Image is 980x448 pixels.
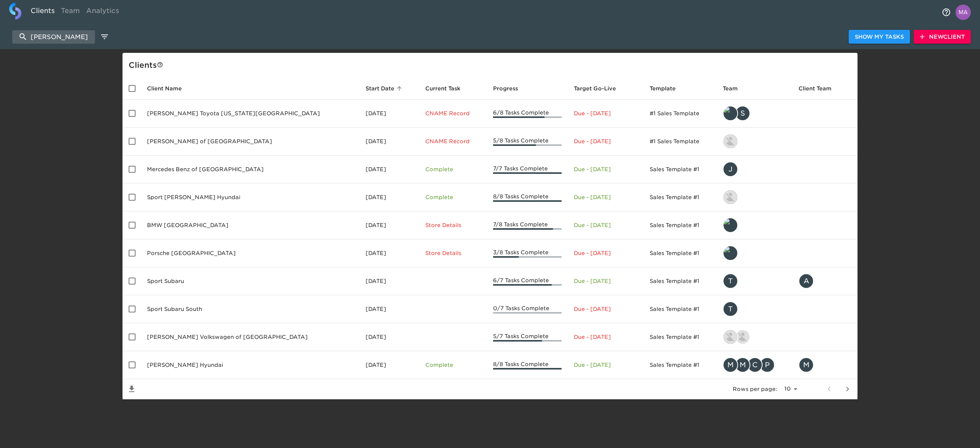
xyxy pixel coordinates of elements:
[359,155,420,183] td: [DATE]
[937,3,955,21] button: notifications
[644,351,717,379] td: Sales Template #1
[759,357,775,373] div: P
[141,100,359,128] td: [PERSON_NAME] Toyota [US_STATE][GEOGRAPHIC_DATA]
[574,110,637,117] p: Due - [DATE]
[425,361,481,369] p: Complete
[644,239,717,267] td: Sales Template #1
[157,62,163,68] svg: This is a list of all of your clients and clients shared with you
[724,246,737,260] img: tyler@roadster.com
[799,273,814,289] div: A
[723,106,786,121] div: tyler@roadster.com, savannah@roadster.com
[366,84,404,93] span: Start Date
[487,239,568,267] td: 3/8 Tasks Complete
[723,190,786,205] div: lowell@roadster.com
[487,211,568,239] td: 7/8 Tasks Complete
[574,305,637,313] p: Due - [DATE]
[723,273,786,289] div: tracy@roadster.com
[487,183,568,211] td: 8/8 Tasks Complete
[574,249,637,257] p: Due - [DATE]
[487,155,568,183] td: 7/7 Tasks Complete
[574,361,637,369] p: Due - [DATE]
[425,165,481,173] p: Complete
[723,357,738,373] div: M
[487,295,568,323] td: 0/7 Tasks Complete
[359,211,420,239] td: [DATE]
[141,239,359,267] td: Porsche [GEOGRAPHIC_DATA]
[141,128,359,155] td: [PERSON_NAME] of [GEOGRAPHIC_DATA]
[141,183,359,211] td: Sport [PERSON_NAME] Hyundai
[644,155,717,183] td: Sales Template #1
[799,84,841,93] span: Client Team
[359,351,420,379] td: [DATE]
[359,239,420,267] td: [DATE]
[98,30,111,43] button: edit
[129,59,854,71] div: Client s
[574,221,637,229] p: Due - [DATE]
[487,267,568,295] td: 6/7 Tasks Complete
[359,323,420,351] td: [DATE]
[141,155,359,183] td: Mercedes Benz of [GEOGRAPHIC_DATA]
[574,193,637,201] p: Due - [DATE]
[724,330,737,344] img: lowell@roadster.com
[724,190,737,204] img: lowell@roadster.com
[955,5,971,20] img: Profile
[574,84,626,93] span: Target Go-Live
[122,77,857,399] table: enhanced table
[735,106,750,121] div: S
[644,211,717,239] td: Sales Template #1
[359,100,420,128] td: [DATE]
[644,295,717,323] td: Sales Template #1
[855,32,904,42] span: Show My Tasks
[425,221,481,229] p: Store Details
[799,357,851,373] div: mreinhart@spitzer.com
[644,183,717,211] td: Sales Template #1
[58,3,83,21] a: Team
[724,106,737,120] img: tyler@roadster.com
[735,357,750,373] div: M
[574,165,637,173] p: Due - [DATE]
[644,100,717,128] td: #1 Sales Template
[780,383,800,395] select: rows per page
[9,3,21,20] img: logo
[723,329,786,345] div: lowell@roadster.com, nikko.foster@roadster.com
[747,357,763,373] div: C
[838,380,857,398] button: next page
[724,218,737,232] img: tyler@roadster.com
[650,84,686,93] span: Template
[724,134,737,148] img: lowell@roadster.com
[359,128,420,155] td: [DATE]
[574,137,637,145] p: Due - [DATE]
[723,273,738,289] div: T
[122,380,141,398] button: Save List
[723,162,786,177] div: justin.gervais@roadster.com
[141,211,359,239] td: BMW [GEOGRAPHIC_DATA]
[574,84,616,93] span: Calculated based on the start date and the duration of all Tasks contained in this Hub.
[359,295,420,323] td: [DATE]
[12,30,95,44] input: search
[359,183,420,211] td: [DATE]
[644,323,717,351] td: Sales Template #1
[723,357,786,373] div: mike.crothers@roadster.com, madison.pollet@roadster.com, clayton.mandel@roadster.com, patrick.mor...
[849,30,910,44] button: Show My Tasks
[425,110,481,117] p: CNAME Record
[147,84,192,93] span: Client Name
[425,84,461,93] span: This is the next Task in this Hub that should be completed
[28,3,58,21] a: Clients
[723,301,738,317] div: T
[723,301,786,317] div: tracy@roadster.com
[723,245,786,261] div: tyler@roadster.com
[425,249,481,257] p: Store Details
[141,351,359,379] td: [PERSON_NAME] Hyundai
[723,134,786,149] div: lowell@roadster.com
[487,323,568,351] td: 5/7 Tasks Complete
[914,30,971,44] button: NewClient
[644,128,717,155] td: #1 Sales Template
[425,193,481,201] p: Complete
[574,277,637,285] p: Due - [DATE]
[723,217,786,233] div: tyler@roadster.com
[487,128,568,155] td: 5/8 Tasks Complete
[574,333,637,341] p: Due - [DATE]
[733,385,777,393] p: Rows per page:
[141,267,359,295] td: Sport Subaru
[359,267,420,295] td: [DATE]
